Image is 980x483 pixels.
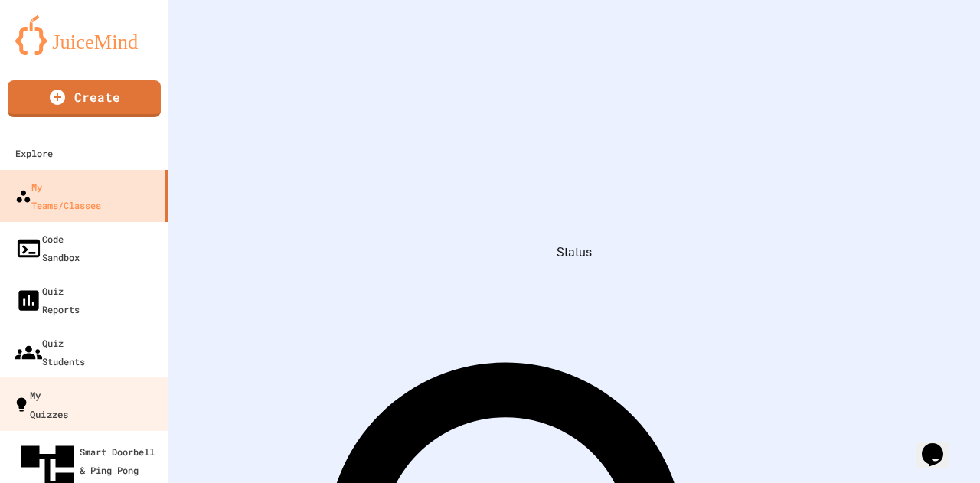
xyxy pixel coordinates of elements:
[916,422,965,468] iframe: chat widget
[557,245,592,259] span: Status
[13,385,68,423] div: My Quizzes
[8,80,161,117] a: Create
[15,144,53,162] div: Explore
[15,282,80,318] div: Quiz Reports
[15,178,101,214] div: My Teams/Classes
[15,230,80,266] div: Code Sandbox
[15,15,153,55] img: logo-orange.svg
[15,334,85,370] div: Quiz Students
